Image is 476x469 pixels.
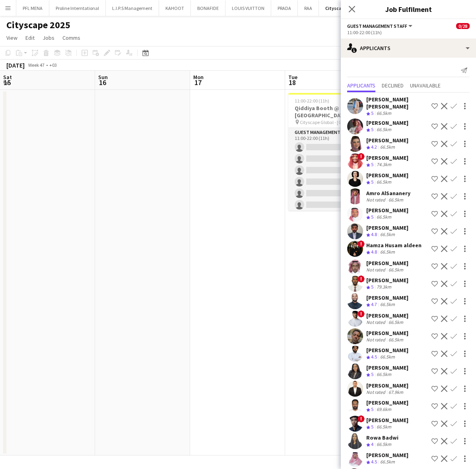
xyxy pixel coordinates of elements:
[366,224,408,231] div: [PERSON_NAME]
[97,78,108,87] span: 16
[347,83,375,88] span: Applicants
[387,319,405,325] div: 66.5km
[347,23,414,29] button: Guest Management Staff
[366,452,408,459] div: [PERSON_NAME]
[366,137,408,144] div: [PERSON_NAME]
[347,23,407,29] span: Guest Management Staff
[387,267,405,273] div: 66.5km
[379,231,396,238] div: 66.5km
[379,459,396,465] div: 66.5km
[106,0,159,16] button: L.I.P.S Management
[6,61,25,69] div: [DATE]
[49,62,57,68] div: +03
[22,33,38,43] a: Edit
[192,78,204,87] span: 17
[366,319,387,325] div: Not rated
[298,0,319,16] button: RAA
[382,83,404,88] span: Declined
[225,0,271,16] button: LOUIS VUITTON
[366,197,387,203] div: Not rated
[16,0,49,16] button: PFL MENA
[371,144,377,150] span: 4.2
[366,154,408,161] div: [PERSON_NAME]
[387,197,405,203] div: 66.5km
[288,93,377,211] app-job-card: 11:00-22:00 (11h)0/28Qiddiya Booth @ Cityscape [GEOGRAPHIC_DATA] Cityscape Global - [GEOGRAPHIC_D...
[371,441,373,447] span: 4
[366,382,408,389] div: [PERSON_NAME]
[357,310,365,318] span: !
[2,78,12,87] span: 15
[288,128,377,397] app-card-role: Guest Management Staff43A0/2211:00-22:00 (11h)
[456,23,470,29] span: 0/28
[375,214,393,221] div: 66.5km
[379,301,396,308] div: 66.5km
[366,267,387,273] div: Not rated
[319,0,364,16] button: Cityscape 2025
[379,249,396,256] div: 66.5km
[26,62,46,68] span: Week 47
[379,144,396,151] div: 66.5km
[357,275,365,283] span: !
[371,161,373,167] span: 5
[98,74,108,81] span: Sun
[366,207,408,214] div: [PERSON_NAME]
[387,337,405,343] div: 66.5km
[366,96,428,110] div: [PERSON_NAME] [PERSON_NAME]
[366,294,408,301] div: [PERSON_NAME]
[25,34,35,41] span: Edit
[371,371,373,377] span: 5
[371,459,377,465] span: 4.5
[39,33,58,43] a: Jobs
[159,0,191,16] button: KAHOOT
[3,33,21,43] a: View
[6,19,70,31] h1: Cityscape 2025
[375,179,393,186] div: 66.5km
[371,126,373,132] span: 5
[287,78,297,87] span: 18
[357,415,365,422] span: !
[341,39,476,58] div: Applicants
[366,347,408,354] div: [PERSON_NAME]
[366,260,408,267] div: [PERSON_NAME]
[357,153,365,160] span: !
[357,240,365,248] span: !
[59,33,84,43] a: Comms
[387,389,405,395] div: 67.9km
[191,0,225,16] button: BONAFIDE
[371,231,377,237] span: 4.8
[371,249,377,255] span: 4.8
[366,417,408,424] div: [PERSON_NAME]
[300,119,357,125] span: Cityscape Global - [GEOGRAPHIC_DATA]
[3,74,12,81] span: Sat
[371,179,373,185] span: 5
[371,354,377,360] span: 4.5
[375,110,393,117] div: 66.5km
[62,34,80,41] span: Comms
[271,0,298,16] button: PRADA
[366,312,408,319] div: [PERSON_NAME]
[366,329,408,337] div: [PERSON_NAME]
[347,29,470,35] div: 11:00-22:00 (11h)
[341,4,476,14] h3: Job Fulfilment
[43,34,54,41] span: Jobs
[375,284,393,291] div: 79.3km
[366,172,408,179] div: [PERSON_NAME]
[366,337,387,343] div: Not rated
[379,354,396,360] div: 66.5km
[375,406,393,413] div: 69.6km
[288,74,297,81] span: Tue
[366,389,387,395] div: Not rated
[375,424,393,430] div: 66.5km
[375,126,393,133] div: 66.5km
[366,399,408,406] div: [PERSON_NAME]
[371,406,373,412] span: 5
[366,364,408,371] div: [PERSON_NAME]
[371,301,377,307] span: 4.7
[371,214,373,220] span: 5
[6,34,17,41] span: View
[371,110,373,116] span: 5
[366,434,398,441] div: Rowa Badwi
[366,190,410,197] div: Amro AlSananery
[371,424,373,430] span: 5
